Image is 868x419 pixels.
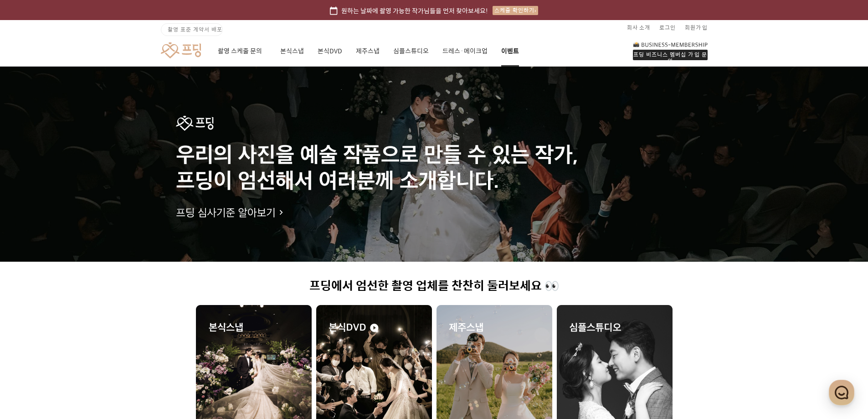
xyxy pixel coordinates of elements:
a: 촬영 스케줄 문의 [218,36,267,67]
a: 본식스냅 [280,36,304,67]
a: 본식DVD [318,36,342,67]
a: 이벤트 [501,36,519,67]
h1: 프딩에서 엄선한 촬영 업체를 찬찬히 둘러보세요 👀 [196,279,673,293]
a: 프딩 비즈니스 멤버십 가입 문의 [633,41,708,60]
a: 드레스·메이크업 [442,36,488,67]
div: 스케줄 확인하기 [493,6,538,15]
a: 홈 [3,289,60,312]
a: 심플스튜디오 [393,36,429,67]
a: 회원가입 [685,20,708,35]
span: 촬영 표준 계약서 배포 [168,25,222,33]
a: 제주스냅 [356,36,380,67]
span: 원하는 날짜에 촬영 가능한 작가님들을 먼저 찾아보세요! [341,5,488,16]
a: 대화 [60,289,118,312]
span: 대화 [83,303,94,310]
span: 설정 [141,303,152,310]
div: 프딩 비즈니스 멤버십 가입 문의 [633,50,708,60]
a: 회사 소개 [627,20,650,35]
a: 설정 [118,289,175,312]
a: 촬영 표준 계약서 배포 [161,23,223,36]
a: 로그인 [659,20,676,35]
span: 홈 [29,303,34,310]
